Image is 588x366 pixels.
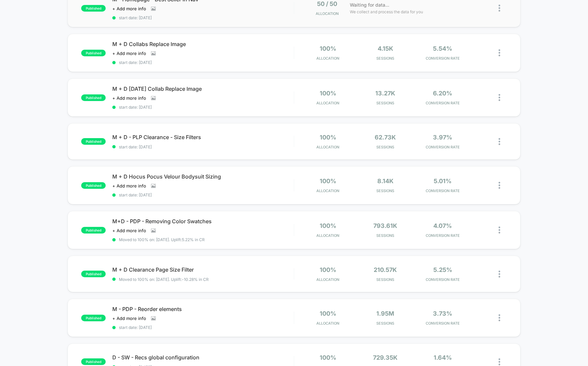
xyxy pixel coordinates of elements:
img: close [499,94,500,101]
span: M + D Clearance Page Size Filter [112,266,294,273]
span: CONVERSION RATE [416,101,470,105]
span: 4.07% [433,222,452,229]
img: close [499,358,500,365]
span: 5.54% [433,45,452,52]
span: start date: [DATE] [112,192,294,197]
span: 210.57k [374,266,397,273]
span: Sessions [358,321,412,326]
span: published [81,138,106,145]
span: Sessions [358,145,412,149]
span: + Add more info [112,316,146,321]
span: published [81,271,106,277]
span: Allocation [316,56,339,61]
img: close [499,182,500,189]
span: 3.73% [433,310,452,317]
img: close [499,5,500,12]
span: Sessions [358,188,412,193]
img: close [499,138,500,145]
span: Allocation [316,321,339,326]
span: M + D Hocus Pocus Velour Bodysuit Sizing [112,173,294,180]
span: 3.97% [433,134,452,141]
span: CONVERSION RATE [416,321,470,326]
span: Sessions [358,277,412,282]
span: M + D Collabs Replace Image [112,41,294,47]
span: 100% [320,266,336,273]
span: D - SW - Recs global configuration [112,354,294,361]
span: published [81,227,106,234]
span: Allocation [316,188,339,193]
span: + Add more info [112,95,146,101]
span: M + D [DATE] Collab Replace Image [112,85,294,92]
span: 729.35k [373,354,398,361]
span: CONVERSION RATE [416,56,470,61]
span: 100% [320,222,336,229]
span: start date: [DATE] [112,60,294,65]
span: published [81,5,106,12]
span: + Add more info [112,228,146,233]
span: Allocation [316,101,339,105]
span: 1.95M [376,310,394,317]
span: 100% [320,354,336,361]
span: + Add more info [112,183,146,188]
span: Moved to 100% on: [DATE] . Uplift: -10.28% in CR [119,277,209,282]
span: 5.01% [434,178,452,184]
span: Waiting for data... [350,1,389,9]
span: Sessions [358,101,412,105]
span: M - PDP - Reorder elements [112,306,294,312]
span: 62.73k [375,134,396,141]
span: start date: [DATE] [112,105,294,110]
span: Allocation [316,277,339,282]
span: We collect and process the data for you [350,9,423,15]
span: 1.64% [434,354,452,361]
img: close [499,314,500,321]
span: 4.15k [378,45,393,52]
span: CONVERSION RATE [416,145,470,149]
span: 6.20% [433,90,452,97]
span: M+D - PDP - Removing Color Swatches [112,218,294,225]
img: close [499,49,500,56]
span: published [81,358,106,365]
span: published [81,182,106,189]
span: 100% [320,45,336,52]
span: start date: [DATE] [112,15,294,20]
span: CONVERSION RATE [416,233,470,238]
span: + Add more info [112,6,146,11]
span: 100% [320,310,336,317]
span: 8.14k [377,178,394,184]
span: Sessions [358,56,412,61]
span: Allocation [316,233,339,238]
span: 50 / 50 [317,0,337,7]
span: 793.61k [373,222,397,229]
img: close [499,271,500,278]
span: Sessions [358,233,412,238]
span: 100% [320,178,336,184]
span: Moved to 100% on: [DATE] . Uplift: 5.22% in CR [119,237,205,242]
span: Allocation [316,11,339,16]
span: published [81,50,106,56]
span: 5.25% [433,266,452,273]
span: published [81,94,106,101]
span: M + D - PLP Clearance - Size Filters [112,134,294,140]
span: 100% [320,90,336,97]
span: CONVERSION RATE [416,188,470,193]
span: + Add more info [112,51,146,56]
span: start date: [DATE] [112,144,294,149]
span: 13.27k [375,90,395,97]
span: 100% [320,134,336,141]
img: close [499,227,500,234]
span: start date: [DATE] [112,325,294,330]
span: CONVERSION RATE [416,277,470,282]
span: Allocation [316,145,339,149]
span: published [81,315,106,321]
